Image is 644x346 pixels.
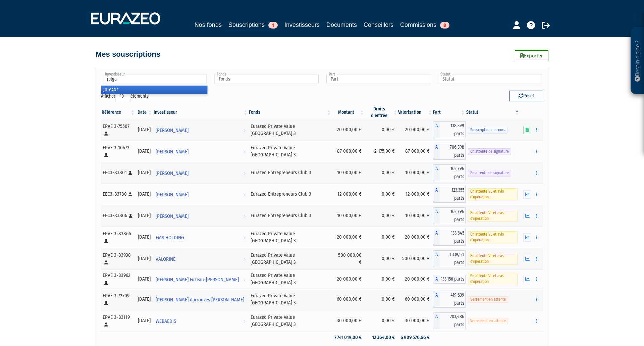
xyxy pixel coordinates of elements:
div: A - Eurazeo Entrepreneurs Club 3 [433,164,466,181]
th: Investisseur: activer pour trier la colonne par ordre croissant [153,106,248,119]
td: 0,00 € [365,269,398,289]
div: A - Eurazeo Entrepreneurs Club 3 [433,207,466,224]
td: 500 000,00 € [332,248,365,269]
span: En attente VL et avis d'opération [468,210,518,222]
td: 6 909 570,66 € [398,332,433,343]
td: 10 000,00 € [398,205,433,227]
span: [PERSON_NAME] [156,167,189,180]
div: [DATE] [138,191,151,198]
div: EPVE 3-83119 [103,314,133,328]
span: [PERSON_NAME] [156,210,189,223]
td: 20 000,00 € [398,119,433,141]
td: 20 000,00 € [332,269,365,289]
td: 0,00 € [365,289,398,310]
span: EMS HOLDING [156,232,184,244]
a: [PERSON_NAME] Fuzeau-[PERSON_NAME] [153,273,248,286]
span: Versement en attente [468,296,508,303]
th: Valorisation: activer pour trier la colonne par ordre croissant [398,106,433,119]
a: [PERSON_NAME] [153,166,248,180]
span: 1 [268,22,278,29]
th: Montant: activer pour trier la colonne par ordre croissant [332,106,365,119]
span: A [433,275,440,284]
div: EPVE 3-83938 [103,252,133,266]
td: 87 000,00 € [332,141,365,162]
span: 133,645 parts [440,229,466,246]
a: [PERSON_NAME] [153,145,248,158]
a: Conseillers [364,20,393,30]
a: [PERSON_NAME] [153,188,248,201]
td: 20 000,00 € [398,269,433,289]
div: EPVE 3-10473 [103,144,133,159]
span: Souscription en cours [468,127,507,133]
span: 3 339,121 parts [440,250,466,267]
div: [DATE] [138,255,151,262]
span: 133,156 parts [440,275,466,284]
i: [Français] Personne physique [128,171,132,175]
span: En attente VL et avis d'opération [468,188,518,200]
span: 102,796 parts [440,164,466,181]
div: Eurazeo Private Value [GEOGRAPHIC_DATA] 3 [251,123,329,137]
div: Eurazeo Entrepreneurs Club 3 [251,169,329,176]
td: 10 000,00 € [332,162,365,184]
i: [Français] Personne physique [104,153,108,157]
td: 0,00 € [365,310,398,332]
td: 500 000,00 € [398,248,433,269]
td: 10 000,00 € [332,205,365,227]
a: [PERSON_NAME] [153,123,248,137]
div: A - Eurazeo Private Value Europe 3 [433,143,466,160]
span: En attente de signature [468,170,511,176]
i: [Français] Personne physique [104,301,108,305]
div: [DATE] [138,148,151,155]
div: [DATE] [138,317,151,324]
i: [Français] Personne physique [104,239,108,243]
i: [Français] Personne physique [129,214,132,218]
div: EEC3-83801 [103,169,133,176]
td: 0,00 € [365,119,398,141]
div: Eurazeo Private Value [GEOGRAPHIC_DATA] 3 [251,292,329,307]
span: A [433,207,440,224]
td: 87 000,00 € [398,141,433,162]
img: 1732889491-logotype_eurazeo_blanc_rvb.png [91,12,160,24]
span: 419,639 parts [440,291,466,308]
div: EPVE 3-83962 [103,272,133,286]
div: A - Eurazeo Private Value Europe 3 [433,229,466,246]
label: Afficher éléments [101,91,149,102]
div: Eurazeo Entrepreneurs Club 3 [251,191,329,198]
i: Voir l'investisseur [243,210,246,223]
span: [PERSON_NAME] [156,124,189,137]
td: 60 000,00 € [398,289,433,310]
a: Documents [326,20,357,30]
div: [DATE] [138,169,151,176]
div: [DATE] [138,212,151,219]
th: Fonds: activer pour trier la colonne par ordre croissant [248,106,332,119]
i: Voir l'investisseur [243,274,246,286]
td: 30 000,00 € [398,310,433,332]
a: Commissions8 [400,20,449,30]
span: 138,399 parts [440,121,466,138]
select: Afficheréléments [115,91,130,102]
i: Voir l'investisseur [243,315,246,328]
a: [PERSON_NAME] darrouzes [PERSON_NAME] [153,293,248,306]
i: Voir l'investisseur [243,306,246,318]
a: Souscriptions1 [228,20,278,31]
span: [PERSON_NAME] [156,146,189,158]
i: [Français] Personne physique [104,281,108,285]
th: Date: activer pour trier la colonne par ordre croissant [136,106,153,119]
td: 0,00 € [365,184,398,205]
td: 10 000,00 € [398,162,433,184]
h4: Mes souscriptions [96,50,160,58]
span: [PERSON_NAME] [156,189,189,201]
i: Voir l'investisseur [243,232,246,244]
div: Eurazeo Private Value [GEOGRAPHIC_DATA] 3 [251,230,329,245]
span: A [433,291,440,308]
td: 0,00 € [365,205,398,227]
div: Eurazeo Private Value [GEOGRAPHIC_DATA] 3 [251,144,329,159]
i: Voir l'investisseur [243,167,246,180]
td: 12 364,00 € [365,332,398,343]
div: A - Eurazeo Private Value Europe 3 [433,250,466,267]
i: [Français] Personne physique [104,260,108,264]
div: A - Eurazeo Entrepreneurs Club 3 [433,186,466,203]
td: 12 000,00 € [398,184,433,205]
div: A - Eurazeo Private Value Europe 3 [433,121,466,138]
div: EPVE 3-72709 [103,292,133,307]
